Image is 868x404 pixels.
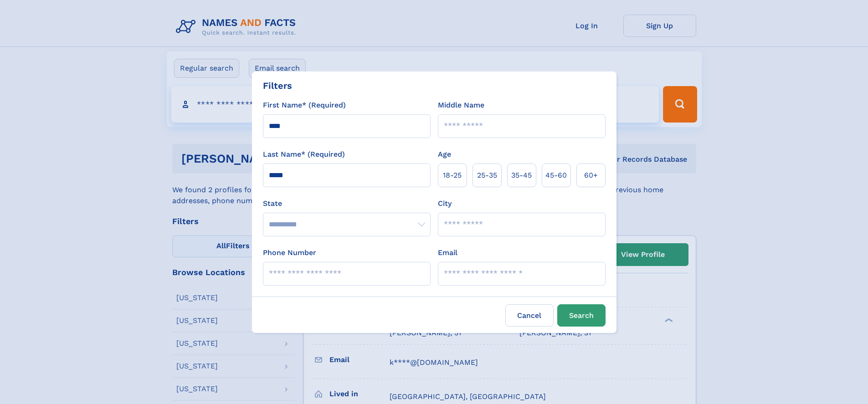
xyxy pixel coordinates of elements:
[263,198,431,209] label: State
[545,170,567,181] span: 45‑60
[584,170,598,181] span: 60+
[263,149,345,160] label: Last Name* (Required)
[438,247,457,258] label: Email
[438,100,484,111] label: Middle Name
[263,79,292,92] div: Filters
[557,304,606,327] button: Search
[438,149,451,160] label: Age
[511,170,532,181] span: 35‑45
[263,247,316,258] label: Phone Number
[505,304,554,327] label: Cancel
[438,198,452,209] label: City
[443,170,462,181] span: 18‑25
[263,100,346,111] label: First Name* (Required)
[477,170,497,181] span: 25‑35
